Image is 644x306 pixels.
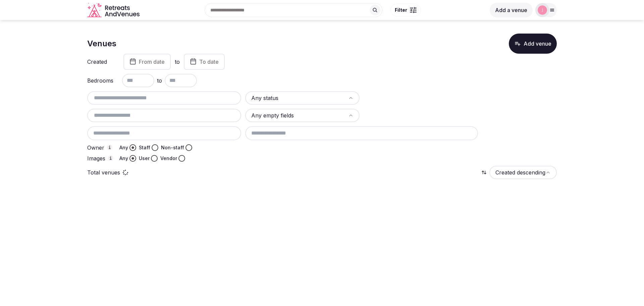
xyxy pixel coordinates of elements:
[161,144,184,151] label: Non-staff
[87,3,141,18] svg: Retreats and Venues company logo
[87,59,114,64] label: Created
[87,155,114,161] label: Images
[87,169,120,176] p: Total venues
[139,155,150,162] label: User
[139,144,150,151] label: Staff
[123,54,171,70] button: From date
[87,145,114,151] label: Owner
[199,58,219,65] span: To date
[538,5,547,15] img: jen-7867
[490,7,533,13] a: Add a venue
[108,155,113,161] button: Images
[87,38,116,49] h1: Venues
[119,144,128,151] label: Any
[390,4,421,16] button: Filter
[87,3,141,18] a: Visit the homepage
[175,58,180,65] label: to
[160,155,177,162] label: Vendor
[509,34,557,54] button: Add venue
[139,58,165,65] span: From date
[490,3,533,17] button: Add a venue
[87,78,114,83] label: Bedrooms
[395,7,407,13] span: Filter
[119,155,128,162] label: Any
[107,145,112,150] button: Owner
[157,76,162,85] span: to
[184,54,225,70] button: To date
